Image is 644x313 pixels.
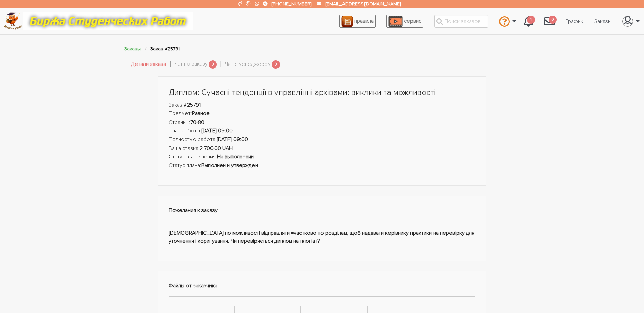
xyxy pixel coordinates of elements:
[538,12,560,30] a: 0
[386,15,423,28] a: сервис
[169,109,476,118] li: Предмет:
[404,18,421,24] span: сервис
[192,110,210,117] strong: Разное
[209,60,217,69] span: 0
[388,16,403,27] img: play_icon-49f7f135c9dc9a03216cfdbccbe1e3994649169d890fb554cedf0eac35a01ba8.png
[326,1,401,7] a: [EMAIL_ADDRESS][DOMAIN_NAME]
[169,144,476,153] li: Ваша ставка:
[169,135,476,144] li: Полностью работа:
[201,162,258,169] strong: Выполнен и утвержден
[131,60,166,69] a: Детали заказа
[190,119,204,126] strong: 70-80
[124,46,141,52] a: Заказы
[225,60,271,69] a: Чат с менеджером
[4,12,22,30] img: logo-c4363faeb99b52c628a42810ed6dfb4293a56d4e4775eb116515dfe7f33672af.png
[549,16,557,24] span: 0
[23,12,193,30] img: motto-12e01f5a76059d5f6a28199ef077b1f78e012cfde436ab5cf1d4517935686d32.gif
[341,16,353,27] img: agreement_icon-feca34a61ba7f3d1581b08bc946b2ec1ccb426f67415f344566775c155b7f62c.png
[200,145,233,152] strong: 2 700,00 UAH
[175,60,208,69] a: Чат по заказу
[527,16,535,24] span: 1
[518,12,538,30] a: 1
[169,118,476,127] li: Страниц:
[272,60,280,69] span: 0
[169,207,218,214] strong: Пожелания к заказу
[169,101,476,110] li: Заказ:
[217,153,254,160] strong: На выполнении
[169,153,476,161] li: Статус выполнения:
[339,15,376,28] a: правила
[560,15,589,28] a: График
[217,136,248,143] strong: [DATE] 09:00
[158,196,486,261] div: [DEMOGRAPHIC_DATA] по можливості відправляти =частково по розділам, щоб надавати керівнику практи...
[272,1,311,7] a: [PHONE_NUMBER]
[589,15,617,28] a: Заказы
[169,282,217,289] strong: Файлы от заказчика
[354,18,374,24] span: правила
[169,161,476,170] li: Статус плана:
[184,102,201,108] strong: #25791
[150,45,180,53] li: Заказ #25791
[434,15,488,28] input: Поиск заказов
[169,127,476,135] li: План работы:
[169,87,476,98] h1: Диплом: Сучасні тенденції в управлінні архівами: виклики та можливості
[201,127,233,134] strong: [DATE] 09:00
